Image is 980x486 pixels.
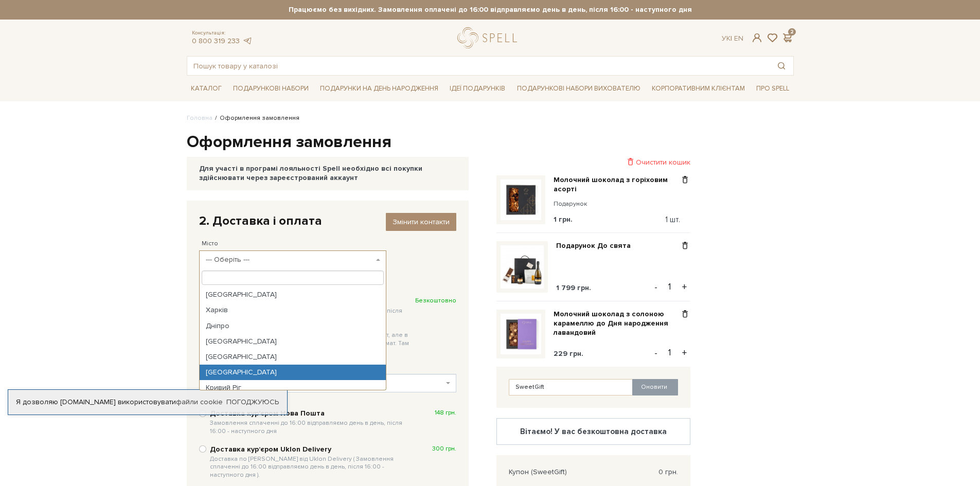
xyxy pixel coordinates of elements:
a: Погоджуюсь [226,398,279,407]
input: Введіть код купона [509,379,633,395]
a: telegram [242,37,253,45]
a: Молочний шоколад з горіховим асорті [554,175,680,194]
strong: Працюємо без вихідних. Замовлення оплачені до 16:00 відправляємо день в день, після 16:00 - насту... [187,5,794,14]
span: 0 грн. [658,467,678,477]
a: Корпоративним клієнтам [648,80,749,97]
a: 0 800 319 233 [192,37,240,45]
img: Молочний шоколад з горіховим асорті [501,179,541,220]
span: Купон (SweetGift) [509,467,567,477]
small: Подарунок [554,200,680,209]
span: Замовлення сплаченні до 16:00 відправляємо день в день, після 16:00 - наступного дня [210,419,415,435]
input: Пошук товару у каталозі [187,57,770,75]
b: Доставка кур'єром Нова Пошта [210,409,415,435]
button: + [679,345,690,361]
div: Я дозволяю [DOMAIN_NAME] використовувати [8,398,287,407]
a: Подарунок До свята [556,241,638,250]
a: Подарункові набори вихователю [513,80,645,97]
div: Вітаємо! У вас безкоштовна доставка [505,427,682,436]
a: файли cookie [176,398,223,406]
label: Місто [202,239,218,248]
a: logo [457,27,522,48]
div: Для участі в програмі лояльності Spell необхідно всі покупки здійснювати через зареєстрований акк... [199,164,456,183]
span: 148 грн. [435,409,456,417]
button: - [651,345,661,361]
a: En [734,34,743,43]
li: Харків [200,302,386,318]
span: 229 грн. [554,349,583,358]
a: Головна [187,114,212,122]
span: Змінити контакти [393,218,450,226]
li: Кривий Ріг [200,380,386,395]
span: 1 грн. [554,215,573,224]
li: [GEOGRAPHIC_DATA] [200,349,386,365]
a: Молочний шоколад з солоною карамеллю до Дня народження лавандовий [554,310,680,338]
a: Каталог [187,81,226,97]
b: Доставка курʼєром Uklon Delivery [210,445,415,479]
li: Дніпро [200,318,386,334]
button: + [679,279,690,295]
a: Подарункові набори [229,81,313,97]
span: Консультація: [192,30,253,37]
span: 1 шт. [665,215,680,224]
li: [GEOGRAPHIC_DATA] [200,287,386,302]
li: [GEOGRAPHIC_DATA] [200,334,386,349]
li: [GEOGRAPHIC_DATA] [200,365,386,380]
img: Молочний шоколад з солоною карамеллю до Дня народження лавандовий [501,314,541,354]
button: - [651,279,661,295]
a: Ідеї подарунків [446,81,509,97]
div: Очистити кошик [496,157,690,167]
h1: Оформлення замовлення [187,132,794,153]
button: Оновити [632,379,678,395]
span: --- Оберіть --- [199,250,387,269]
img: Подарунок До свята [501,245,544,289]
div: Ук [722,34,743,43]
span: 1 799 грн. [556,283,591,292]
a: Про Spell [752,81,793,97]
button: Пошук товару у каталозі [770,57,793,75]
span: 300 грн. [432,445,456,453]
li: Оформлення замовлення [212,114,299,123]
span: Безкоштовно [415,297,456,305]
div: Спосіб доставки [194,281,461,291]
div: 2. Доставка і оплата [199,213,456,229]
span: --- Оберіть --- [206,255,374,265]
a: Подарунки на День народження [316,81,442,97]
span: Доставка по [PERSON_NAME] від Uklon Delivery ( Замовлення сплаченні до 16:00 відправляємо день в ... [210,455,415,479]
span: | [730,34,732,43]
